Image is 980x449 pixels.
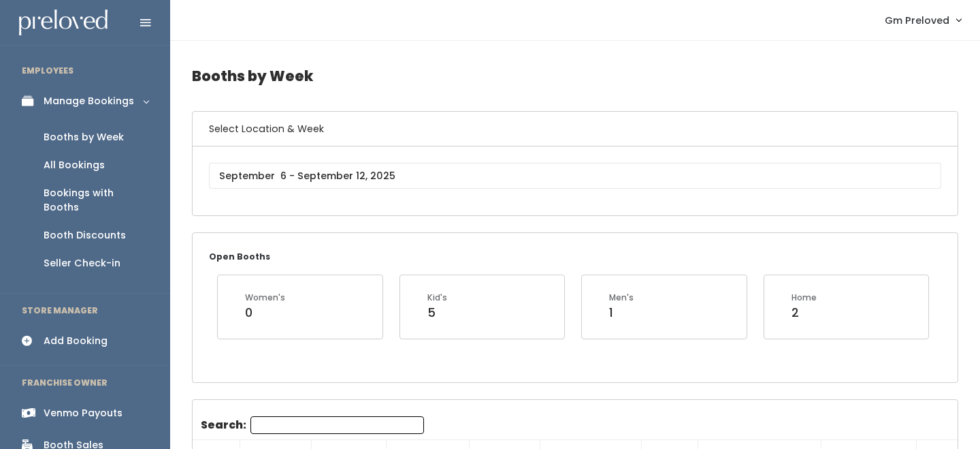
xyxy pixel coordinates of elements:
div: Men's [609,292,634,304]
div: Booth Discounts [44,228,126,243]
div: All Bookings [44,158,105,172]
div: Bookings with Booths [44,186,148,215]
div: Kid's [427,292,447,304]
small: Open Booths [209,251,270,262]
h4: Booths by Week [192,57,958,95]
div: Venmo Payouts [44,406,122,420]
div: Add Booking [44,334,108,348]
input: September 6 - September 12, 2025 [209,163,941,189]
a: Gm Preloved [871,5,975,35]
div: Home [791,292,817,304]
div: Manage Bookings [44,94,134,108]
input: Search: [250,416,424,434]
span: Gm Preloved [885,13,949,28]
div: 5 [427,304,447,322]
div: Seller Check-in [44,256,120,270]
div: Women's [245,292,285,304]
div: Booths by Week [44,130,124,144]
div: 2 [791,304,817,322]
img: preloved logo [19,10,108,36]
div: 1 [609,304,634,322]
h6: Select Location & Week [193,112,958,146]
label: Search: [201,416,424,434]
div: 0 [245,304,285,322]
